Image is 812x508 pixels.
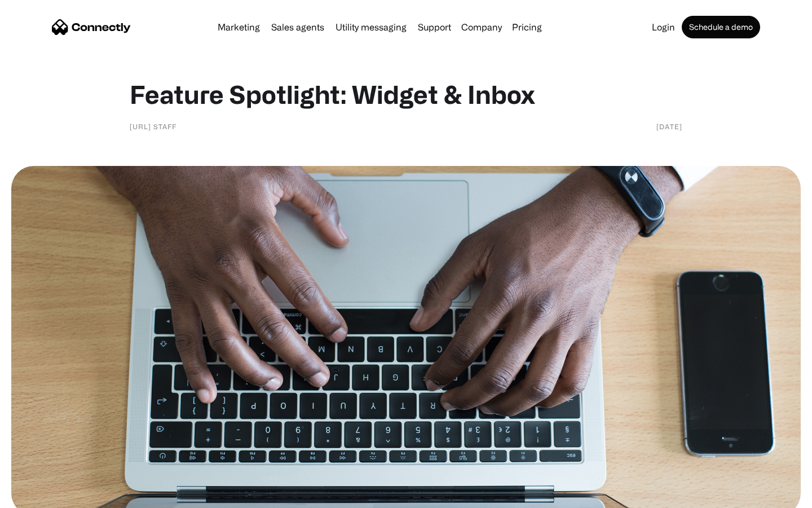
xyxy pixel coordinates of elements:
a: Marketing [213,23,264,32]
a: Login [647,23,679,32]
ul: Language list [23,488,68,504]
a: Sales agents [267,23,329,32]
aside: Language selected: English [11,488,68,504]
h1: Feature Spotlight: Widget & Inbox [130,79,682,110]
a: Pricing [507,23,546,32]
a: Support [413,23,456,32]
a: Utility messaging [331,23,411,32]
div: [URL] staff [130,121,176,132]
a: Schedule a demo [682,16,760,38]
div: Company [461,19,502,35]
div: [DATE] [656,121,682,132]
